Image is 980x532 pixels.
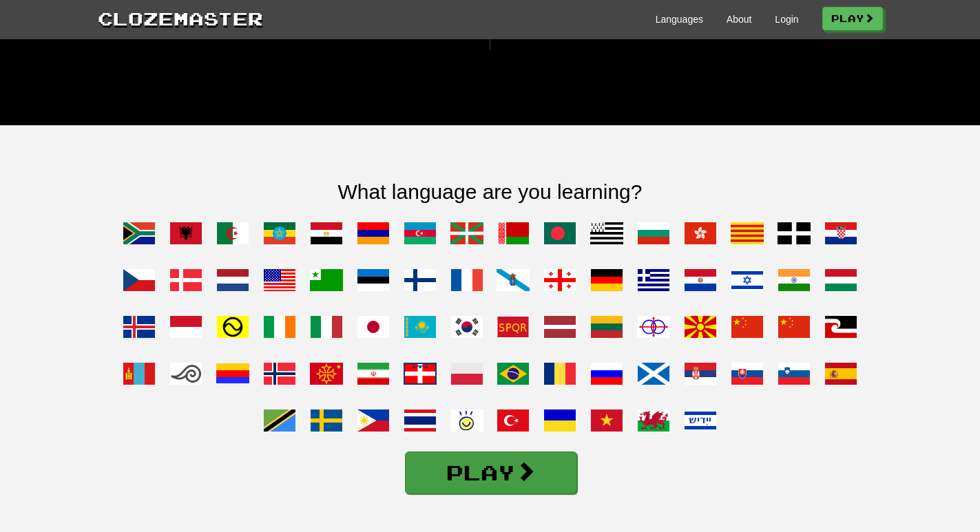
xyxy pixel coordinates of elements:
[405,451,577,494] a: Play
[822,7,883,30] a: Play
[98,180,883,203] h2: What language are you learning?
[775,12,798,26] a: Login
[98,6,263,31] a: Clozemaster
[727,12,752,26] a: About
[656,12,703,26] a: Languages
